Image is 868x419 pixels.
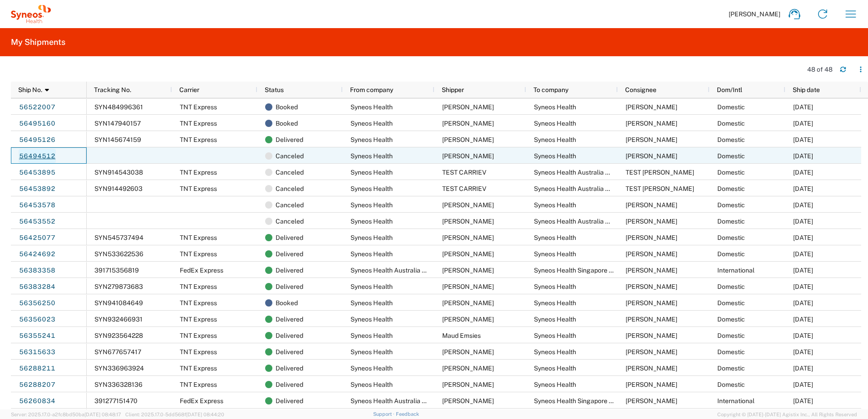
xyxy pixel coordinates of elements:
span: TNT Express [180,185,217,192]
span: Canceled [276,180,304,197]
span: Delivered [276,311,303,327]
a: 56356023 [19,312,56,326]
span: 08/04/2025 [793,332,813,339]
span: Domestic [717,332,745,339]
span: Chiran Rayamajhi [626,283,677,290]
div: 48 of 48 [807,65,833,73]
span: TNT Express [180,348,217,356]
span: Domestic [717,120,745,127]
span: Delivered [276,132,303,148]
span: Chiran Rayamajhi [626,201,677,209]
span: Shipper [442,86,464,93]
span: Dilara Gulener [442,136,494,143]
span: TNT Express [180,136,217,143]
span: Emina Behlic [442,299,494,307]
span: 08/05/2025 [793,283,813,290]
span: Delivered [276,229,303,246]
span: Domestic [717,136,745,143]
span: Syneos Health Australia Pty Ltd [350,267,442,274]
span: Booked [276,99,298,115]
span: 08/12/2025 [793,185,813,192]
a: 56453552 [19,214,56,229]
span: [DATE] 08:48:17 [84,412,121,417]
span: TEST CARRIE V [626,169,694,176]
span: SYN941084649 [94,299,143,307]
span: Domestic [717,185,745,192]
span: Canceled [276,164,304,180]
span: Carrier [179,86,199,93]
span: TNT Express [180,365,217,372]
span: Syneos Health [534,348,576,356]
span: 391277151470 [94,397,138,404]
span: Syneos Health [350,136,393,143]
span: Domestic [717,103,745,111]
span: Trang Vo [442,152,494,160]
span: Ship date [793,86,820,93]
a: 56356250 [19,296,56,310]
span: Carola Benzing [442,316,494,323]
span: 08/04/2025 [793,316,813,323]
span: TNT Express [180,381,217,388]
span: Domestic [717,365,745,372]
span: Tina Sepiadis [442,348,494,356]
a: 56453578 [19,198,56,212]
span: Delivered [276,360,303,376]
span: Chiran Rayamajhi [626,332,677,339]
span: Syneos Health [534,103,576,111]
span: Syneos Health [350,120,393,127]
span: SYN932466931 [94,316,143,323]
span: Domestic [717,348,745,356]
span: Chiran Rayamajhi [626,218,677,225]
span: TEST CARRIE V [626,185,694,192]
span: Delivered [276,246,303,262]
span: 08/19/2025 [793,103,813,111]
span: Syneos Health [534,201,576,209]
h2: My Shipments [11,37,65,48]
span: Syneos Health [350,283,393,290]
span: Consignee [625,86,656,93]
span: SYN914543038 [94,169,143,176]
span: Syneos Health [350,234,393,241]
span: Domestic [717,250,745,258]
span: Domestic [717,152,745,160]
span: Syneos Health [350,299,393,307]
span: From company [350,86,393,93]
span: SYN336963924 [94,365,144,372]
a: 56495160 [19,116,56,131]
span: Delivered [276,344,303,360]
a: 56315633 [19,345,56,359]
span: 08/22/2025 [793,120,813,127]
span: SYN914492603 [94,185,143,192]
a: 56288211 [19,361,56,375]
span: Allison van den Akker [442,365,494,372]
span: SYN923564228 [94,332,143,339]
span: 08/12/2025 [793,169,813,176]
span: Syneos Health [534,120,576,127]
span: TNT Express [180,169,217,176]
span: SYN336328136 [94,381,143,388]
span: TNT Express [180,120,217,127]
span: TEST CARRIEV [442,185,486,192]
a: 56495126 [19,132,56,147]
span: Syneos Health Australia Pty Ltd [534,169,625,176]
a: Feedback [396,411,419,417]
span: Sonya Singh [442,250,494,258]
span: FedEx Express [180,397,223,404]
span: TNT Express [180,299,217,307]
span: Domestic [717,169,745,176]
span: Syneos Health [534,234,576,241]
a: 56453895 [19,165,56,180]
span: Syneos Health [350,332,393,339]
span: 08/01/2025 [793,299,813,307]
span: 07/25/2025 [793,365,813,372]
span: Copyright © [DATE]-[DATE] Agistix Inc., All Rights Reserved [717,410,857,419]
span: SYN279873683 [94,283,143,290]
span: Chiran Rayamajhi [442,397,494,404]
span: 08/21/2025 [793,152,813,160]
span: Isabelle Park [442,120,494,127]
span: Raheela Tabasum [442,234,494,241]
a: 56425077 [19,230,56,245]
span: 08/15/2025 [793,201,813,209]
span: SYN147940157 [94,120,141,127]
span: Chiran Rayamajhi [626,381,677,388]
